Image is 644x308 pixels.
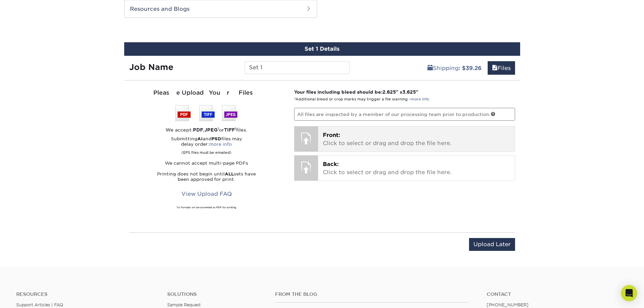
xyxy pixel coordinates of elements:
h4: Resources [16,291,157,297]
div: We accept: , or files. [129,126,284,133]
a: Sample Request [167,302,201,307]
h4: Solutions [167,291,265,297]
a: more info [411,97,429,101]
p: Printing does not begin until sets have been approved for print. [129,171,284,182]
strong: JPEG [204,127,218,133]
span: 2.625 [382,89,396,95]
strong: ALL [225,171,234,176]
small: *Additional bleed or crop marks may trigger a file warning – [294,97,429,101]
div: Open Intercom Messenger [621,285,637,301]
strong: PSD [212,136,221,141]
strong: PDF [193,127,203,133]
a: Files [488,61,515,75]
a: more info [209,142,232,147]
a: Shipping: $39.26 [423,61,486,75]
a: Contact [487,291,627,297]
b: : $39.26 [459,65,482,71]
span: shipping [427,65,433,71]
sup: 1 [218,126,219,131]
p: All files are inspected by a member of our processing team prior to production. [294,108,515,121]
input: Upload Later [469,238,515,251]
div: Please Upload Your Files [129,89,284,97]
span: Back: [323,161,339,167]
strong: TIFF [224,127,235,133]
p: Click to select or drag and drop the file here. [323,131,510,147]
span: Front: [323,132,340,138]
sup: 1 [176,206,177,208]
div: All formats will be converted to PDF for printing. [129,206,284,209]
p: Click to select or drag and drop the file here. [323,160,510,176]
strong: Job Name [129,62,173,72]
input: Enter a job name [245,61,350,74]
span: files [492,65,497,71]
small: (EPS files must be emailed) [181,147,231,155]
p: Submitting and files may delay order: [129,136,284,155]
img: We accept: PSD, TIFF, or JPEG (JPG) [175,105,238,121]
sup: 1 [235,126,236,131]
div: Set 1 Details [124,42,520,56]
a: View Upload FAQ [177,188,236,200]
a: [PHONE_NUMBER] [487,302,529,307]
strong: AI [197,136,203,141]
span: 3.625 [402,89,416,95]
iframe: Google Customer Reviews [2,287,58,306]
h4: From the Blog [275,291,468,297]
strong: Your files including bleed should be: " x " [294,89,418,95]
p: We cannot accept multi-page PDFs [129,161,284,166]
